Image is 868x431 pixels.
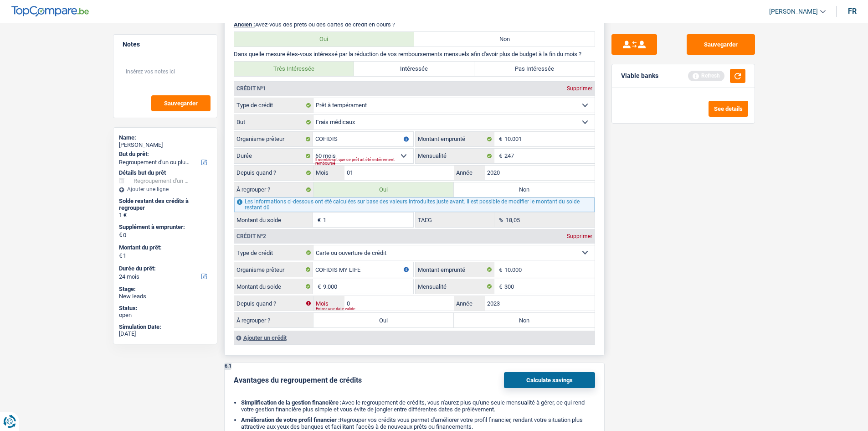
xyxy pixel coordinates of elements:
[416,149,494,163] label: Mensualité
[709,101,748,117] button: See details
[414,32,595,47] label: Non
[848,7,857,16] div: fr
[688,71,724,81] div: Refresh
[474,62,595,76] label: Pas Intéressée
[151,95,211,111] button: Sauvegarder
[225,363,231,370] div: 6.1
[234,331,595,344] div: Ajouter un crédit
[11,6,89,17] img: TopCompare Logo
[313,296,344,311] label: Mois
[164,100,198,106] span: Sauvegarder
[119,197,211,212] div: Solde restant des crédits à regrouper
[119,286,211,293] div: Stage:
[494,213,506,227] span: %
[621,72,658,80] div: Viable banks
[234,115,313,130] label: But
[234,51,595,57] p: Dans quelle mesure êtes-vous intéressé par la réduction de vos remboursements mensuels afin d'avo...
[315,160,413,163] div: Il semblerait que ce prêt ait été entièrement remboursé
[234,262,313,277] label: Organisme prêteur
[119,151,210,158] label: But du prêt:
[485,166,595,180] input: AAAA
[494,279,504,294] span: €
[313,279,323,294] span: €
[119,244,210,251] label: Montant du prêt:
[119,141,211,149] div: [PERSON_NAME]
[762,4,826,19] a: [PERSON_NAME]
[119,312,211,319] div: open
[494,262,504,277] span: €
[123,41,208,48] h5: Notes
[416,262,494,277] label: Montant emprunté
[234,313,313,327] label: À regrouper ?
[234,62,354,76] label: Très Intéressée
[119,330,211,338] div: [DATE]
[241,399,595,413] li: Avec le regroupement de crédits, vous n'aurez plus qu'une seule mensualité à gérer, ce qui rend v...
[119,186,211,192] div: Ajouter une ligne
[119,252,122,260] span: €
[344,296,454,311] input: MM
[119,231,122,239] span: €
[494,149,504,163] span: €
[241,399,342,406] b: Simplification de la gestion financière :
[119,223,210,231] label: Supplément à emprunter:
[316,307,566,311] div: Entrez une date valide
[119,305,211,312] div: Status:
[769,8,818,16] span: [PERSON_NAME]
[119,293,211,300] div: New leads
[234,245,313,260] label: Type de crédit
[234,132,313,146] label: Organisme prêteur
[234,21,255,28] span: Ancien :
[234,234,268,239] div: Crédit nº2
[234,296,313,311] label: Depuis quand ?
[494,132,504,146] span: €
[416,213,494,227] label: TAEG
[234,182,313,197] label: À regrouper ?
[234,166,313,180] label: Depuis quand ?
[234,98,313,113] label: Type de crédit
[313,166,344,180] label: Mois
[313,182,454,197] label: Oui
[454,166,485,180] label: Année
[234,197,595,212] div: Les informations ci-dessous ont été calculées sur base des valeurs introduites juste avant. Il es...
[234,32,415,47] label: Oui
[354,62,474,76] label: Intéressée
[687,34,755,55] button: Sauvegarder
[119,212,211,219] div: 1 €
[241,416,340,423] b: Amélioration de votre profil financier :
[119,169,211,177] div: Détails but du prêt
[454,313,595,327] label: Non
[241,416,595,430] li: Regrouper vos crédits vous permet d'améliorer votre profil financier, rendant votre situation plu...
[234,86,268,91] div: Crédit nº1
[119,265,210,272] label: Durée du prêt:
[454,182,595,197] label: Non
[485,296,595,311] input: AAAA
[313,313,454,327] label: Oui
[234,376,362,384] div: Avantages du regroupement de crédits
[313,213,323,227] span: €
[504,372,595,388] button: Calculate savings
[416,132,494,146] label: Montant emprunté
[234,21,595,28] p: Avez-vous des prêts ou des cartes de crédit en cours ?
[119,134,211,141] div: Name:
[344,166,454,180] input: MM
[416,279,494,294] label: Mensualité
[234,149,313,163] label: Durée
[565,86,595,91] div: Supprimer
[565,234,595,239] div: Supprimer
[234,213,313,227] label: Montant du solde
[119,323,211,331] div: Simulation Date:
[234,279,313,294] label: Montant du solde
[454,296,485,311] label: Année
